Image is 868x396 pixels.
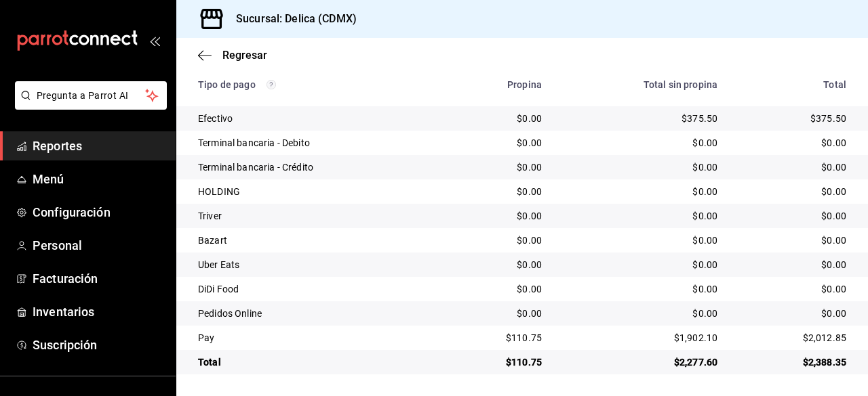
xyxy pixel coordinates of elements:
div: $0.00 [458,307,542,320]
div: Total [739,79,846,90]
div: $0.00 [458,160,542,174]
div: $0.00 [564,307,717,320]
span: Suscripción [33,336,165,354]
div: $2,388.35 [739,355,846,369]
div: $0.00 [739,282,846,296]
div: $0.00 [564,136,717,150]
div: Pedidos Online [198,307,436,320]
div: $0.00 [739,307,846,320]
span: Personal [33,236,165,255]
div: $0.00 [739,136,846,150]
a: Pregunta a Parrot AI [9,98,167,112]
div: $375.50 [739,112,846,125]
span: Regresar [222,49,267,62]
div: Efectivo [198,112,436,125]
div: $0.00 [458,234,542,247]
svg: Los pagos realizados con Pay y otras terminales son montos brutos. [267,80,276,89]
div: $0.00 [458,112,542,125]
div: $0.00 [458,185,542,198]
div: $0.00 [564,209,717,223]
div: $110.75 [458,331,542,345]
div: HOLDING [198,185,436,198]
div: Terminal bancaria - Crédito [198,160,436,174]
div: $2,012.85 [739,331,846,345]
div: $0.00 [564,258,717,271]
div: Tipo de pago [198,79,436,90]
div: Propina [458,79,542,90]
div: Uber Eats [198,258,436,271]
div: DiDi Food [198,282,436,296]
span: Inventarios [33,303,165,321]
div: Bazart [198,234,436,247]
button: Pregunta a Parrot AI [15,81,167,110]
div: $0.00 [739,209,846,223]
button: Regresar [198,49,267,62]
div: $0.00 [564,234,717,247]
div: $0.00 [458,258,542,271]
div: $110.75 [458,355,542,369]
div: $0.00 [739,185,846,198]
div: $0.00 [458,209,542,223]
span: Pregunta a Parrot AI [37,89,146,103]
div: Triver [198,209,436,223]
div: $2,277.60 [564,355,717,369]
div: Total [198,355,436,369]
div: $1,902.10 [564,331,717,345]
span: Facturación [33,269,165,288]
span: Reportes [33,137,165,155]
div: $0.00 [739,258,846,271]
div: Pay [198,331,436,345]
div: $375.50 [564,112,717,125]
div: $0.00 [739,234,846,247]
div: Terminal bancaria - Debito [198,136,436,150]
div: $0.00 [458,282,542,296]
span: Configuración [33,203,165,221]
h3: Sucursal: Delica (CDMX) [225,11,357,27]
div: $0.00 [564,160,717,174]
div: $0.00 [564,185,717,198]
div: $0.00 [564,282,717,296]
span: Menú [33,170,165,188]
button: open_drawer_menu [149,35,160,46]
div: $0.00 [458,136,542,150]
div: $0.00 [739,160,846,174]
div: Total sin propina [564,79,717,90]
